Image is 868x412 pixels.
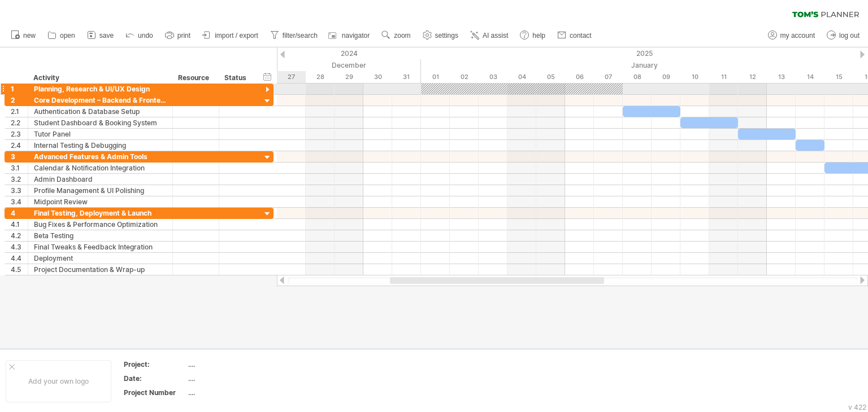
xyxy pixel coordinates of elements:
a: open [45,28,79,43]
span: AI assist [483,32,508,40]
div: .... [188,360,283,369]
div: v 422 [848,403,866,411]
a: undo [123,28,157,43]
div: Wednesday, 8 January 2025 [623,71,652,83]
div: Saturday, 4 January 2025 [507,71,536,83]
a: filter/search [267,28,321,43]
a: import / export [199,28,262,43]
div: Profile Management & UI Polishing [34,185,167,196]
div: 1 [11,84,28,94]
div: Date: [124,374,186,383]
a: help [517,28,549,43]
a: navigator [327,28,373,43]
div: Thursday, 9 January 2025 [652,71,680,83]
span: contact [570,32,592,40]
div: Friday, 3 January 2025 [479,71,507,83]
a: my account [765,28,818,43]
div: Bug Fixes & Performance Optimization [34,219,167,230]
div: Advanced Features & Admin Tools [34,151,167,162]
div: Tuesday, 31 December 2024 [392,71,421,83]
span: undo [138,32,153,40]
div: Calendar & Notification Integration [34,163,167,173]
div: 3 [11,151,28,162]
div: 4.2 [11,230,28,241]
div: Status [224,72,249,84]
span: log out [839,32,860,40]
div: Sunday, 5 January 2025 [536,71,565,83]
span: open [60,32,75,40]
div: 2 [11,95,28,106]
div: Sunday, 29 December 2024 [335,71,363,83]
span: settings [435,32,458,40]
div: Monday, 13 January 2025 [767,71,796,83]
div: Sunday, 12 January 2025 [738,71,767,83]
a: AI assist [467,28,511,43]
div: Wednesday, 1 January 2025 [421,71,450,83]
a: contact [554,28,595,43]
div: Resource [178,72,212,84]
div: Tuesday, 7 January 2025 [594,71,623,83]
div: Core Development – Backend & Frontend [34,95,167,106]
div: Project: [124,360,186,369]
span: save [99,32,114,40]
a: print [162,28,194,43]
div: Authentication & Database Setup [34,106,167,117]
div: 4.3 [11,242,28,252]
div: 2.4 [11,140,28,151]
span: print [177,32,190,40]
div: .... [188,374,283,383]
div: 3.4 [11,196,28,207]
div: Beta Testing [34,230,167,241]
div: Saturday, 28 December 2024 [306,71,335,83]
a: settings [420,28,462,43]
div: Thursday, 2 January 2025 [450,71,479,83]
div: Planning, Research & UI/UX Design [34,84,167,94]
div: 3.3 [11,185,28,196]
span: my account [780,32,815,40]
span: import / export [215,32,258,40]
span: filter/search [283,32,318,40]
div: Monday, 6 January 2025 [565,71,594,83]
span: help [532,32,545,40]
div: Final Testing, Deployment & Launch [34,208,167,218]
div: 3.2 [11,174,28,185]
div: Activity [33,72,166,84]
a: save [84,28,117,43]
div: 2.1 [11,106,28,117]
a: new [8,28,39,43]
div: Project Documentation & Wrap-up [34,264,167,275]
div: Midpoint Review [34,196,167,207]
div: Student Dashboard & Booking System [34,117,167,128]
div: 2.3 [11,129,28,139]
div: Project Number [124,388,186,397]
div: 4 [11,208,28,218]
div: 4.4 [11,253,28,264]
div: 4.1 [11,219,28,230]
div: Internal Testing & Debugging [34,140,167,151]
div: Final Tweaks & Feedback Integration [34,242,167,252]
div: Admin Dashboard [34,174,167,185]
span: navigator [342,32,370,40]
div: Add your own logo [6,360,111,402]
div: 4.5 [11,264,28,275]
div: Tutor Panel [34,129,167,139]
div: Deployment [34,253,167,264]
div: Friday, 10 January 2025 [680,71,709,83]
a: log out [824,28,863,43]
div: 2.2 [11,117,28,128]
div: 3.1 [11,163,28,173]
div: Wednesday, 15 January 2025 [824,71,853,83]
span: new [23,32,36,40]
div: Friday, 27 December 2024 [277,71,306,83]
div: Monday, 30 December 2024 [363,71,392,83]
a: zoom [379,28,414,43]
div: Saturday, 11 January 2025 [709,71,738,83]
span: zoom [394,32,410,40]
div: Tuesday, 14 January 2025 [796,71,824,83]
div: .... [188,388,283,397]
